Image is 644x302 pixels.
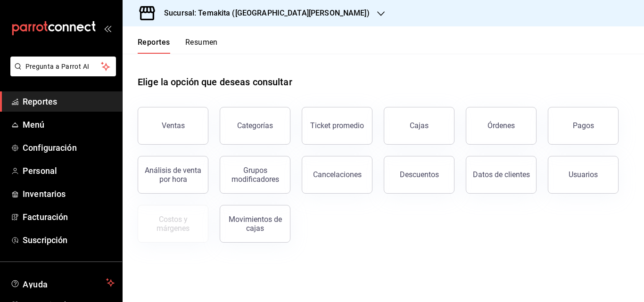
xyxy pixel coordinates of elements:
[226,215,284,233] div: Movimientos de cajas
[313,170,362,179] div: Cancelaciones
[400,170,439,179] div: Descuentos
[220,107,290,145] button: Categorías
[7,68,116,78] a: Pregunta a Parrot AI
[23,188,115,200] span: Inventarios
[548,107,619,145] button: Pagos
[466,156,537,194] button: Datos de clientes
[10,57,116,76] button: Pregunta a Parrot AI
[144,215,202,233] div: Costos y márgenes
[220,156,290,194] button: Grupos modificadores
[384,156,454,194] button: Descuentos
[138,205,208,243] button: Contrata inventarios para ver este reporte
[162,121,185,130] div: Ventas
[138,107,208,145] button: Ventas
[302,156,372,194] button: Cancelaciones
[104,24,111,32] button: open_drawer_menu
[226,166,284,184] div: Grupos modificadores
[25,62,101,72] span: Pregunta a Parrot AI
[473,170,530,179] div: Datos de clientes
[23,118,115,131] span: Menú
[302,107,372,145] button: Ticket promedio
[410,120,429,131] div: Cajas
[23,277,102,288] span: Ayuda
[23,211,115,223] span: Facturación
[466,107,537,145] button: Órdenes
[138,38,170,54] button: Reportes
[220,205,290,243] button: Movimientos de cajas
[157,8,370,19] h3: Sucursal: Temakita ([GEOGRAPHIC_DATA][PERSON_NAME])
[23,234,115,246] span: Suscripción
[23,95,115,108] span: Reportes
[384,107,454,145] a: Cajas
[237,121,273,130] div: Categorías
[487,121,515,130] div: Órdenes
[138,156,208,194] button: Análisis de venta por hora
[138,75,292,89] h1: Elige la opción que deseas consultar
[144,166,202,184] div: Análisis de venta por hora
[569,170,598,179] div: Usuarios
[548,156,619,194] button: Usuarios
[23,164,115,177] span: Personal
[185,38,218,54] button: Resumen
[310,121,364,130] div: Ticket promedio
[23,141,115,154] span: Configuración
[573,121,594,130] div: Pagos
[138,38,218,54] div: navigation tabs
